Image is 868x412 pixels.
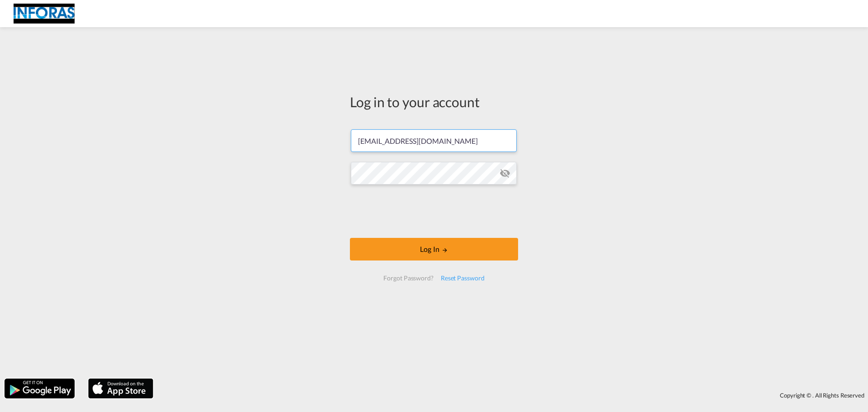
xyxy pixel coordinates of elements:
[87,378,154,399] img: apple.png
[365,194,503,229] iframe: reCAPTCHA
[500,168,510,179] md-icon: icon-eye-off
[380,270,437,286] div: Forgot Password?
[158,388,868,403] div: Copyright © . All Rights Reserved
[4,378,75,399] img: google.png
[14,4,75,24] img: eff75c7098ee11eeb65dd1c63e392380.jpg
[350,238,518,260] button: LOGIN
[437,270,488,286] div: Reset Password
[350,92,518,111] div: Log in to your account
[351,129,517,152] input: Enter email/phone number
